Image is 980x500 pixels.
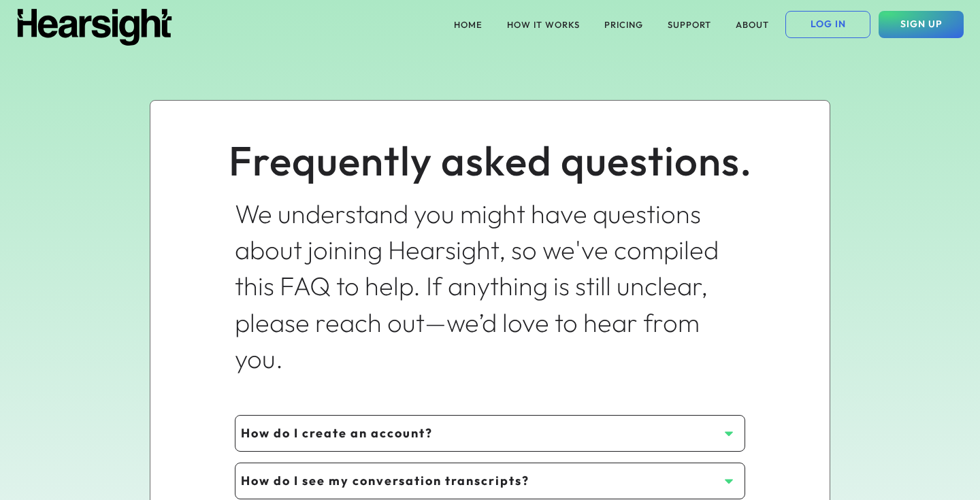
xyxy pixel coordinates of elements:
div: How do I create an account? [241,424,719,441]
button: LOG IN [785,11,870,38]
button: SIGN UP [879,11,964,38]
button: HOME [446,11,491,38]
div: Frequently asked questions. [182,132,798,189]
div: We understand you might have questions about joining Hearsight, so we've compiled this FAQ to hel... [235,196,745,377]
button: HOW IT WORKS [499,11,588,38]
img: Hearsight logo [16,9,173,46]
div: How do I see my conversation transcripts? [241,472,719,489]
button: SUPPORT [659,11,719,38]
button: ABOUT [728,11,777,38]
button: PRICING [596,11,651,38]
